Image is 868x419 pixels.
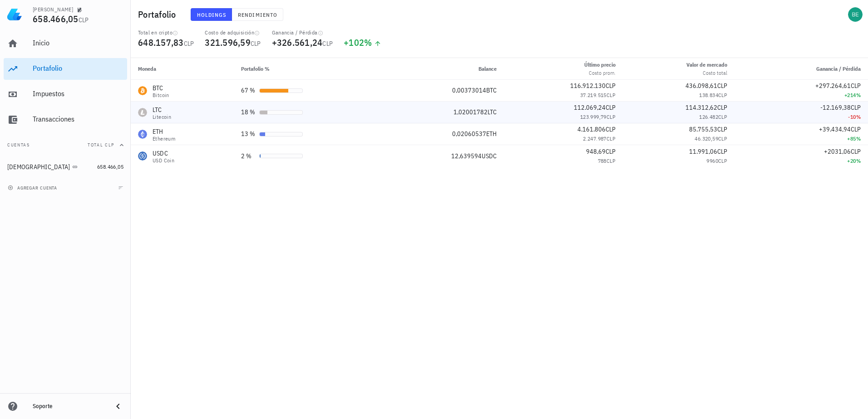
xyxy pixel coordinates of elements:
div: BTC-icon [138,86,147,95]
div: USDC-icon [138,151,147,161]
span: CLP [79,16,89,24]
div: Último precio [584,61,616,69]
span: CLP [851,147,861,156]
span: 85.755,53 [689,125,717,133]
span: 948,69 [586,147,606,156]
th: Moneda [131,58,234,80]
span: % [856,157,861,164]
span: Moneda [138,65,156,72]
a: Inicio [4,33,127,54]
span: 648.157,83 [138,36,184,49]
span: 0,02060537 [452,130,486,138]
span: CLP [607,113,616,120]
h1: Portafolio [138,7,180,22]
span: Total CLP [88,142,114,148]
div: Bitcoin [153,93,169,98]
a: Impuestos [4,83,127,105]
span: 116.912.130 [570,82,606,90]
span: 1,02001782 [454,108,488,116]
div: +102 [344,38,381,47]
div: USDC [153,149,174,158]
span: 114.312,62 [686,103,717,112]
div: ETH [153,127,175,136]
span: CLP [717,147,727,156]
span: CLP [851,125,861,133]
span: +326.561,24 [272,36,323,49]
div: Impuestos [33,89,123,98]
span: 11.991,06 [689,147,717,156]
span: +2031,06 [824,147,851,156]
span: CLP [717,125,727,133]
span: 321.596,59 [205,36,251,49]
span: 658.466,05 [33,13,79,25]
span: 37.219.515 [580,92,607,98]
span: % [856,113,861,120]
span: CLP [607,92,616,98]
span: 9960 [706,157,718,164]
th: Portafolio %: Sin ordenar. Pulse para ordenar de forma ascendente. [234,58,385,80]
span: CLP [851,103,861,112]
div: 13 % [241,129,256,139]
div: -10 [742,112,861,122]
div: +214 [742,91,861,100]
button: CuentasTotal CLP [4,134,127,156]
span: 788 [598,157,607,164]
span: CLP [606,103,616,112]
div: 18 % [241,107,256,117]
span: CLP [718,157,727,164]
div: Litecoin [153,114,171,120]
div: Soporte [33,403,105,410]
span: % [364,36,372,49]
th: Balance: Sin ordenar. Pulse para ordenar de forma ascendente. [385,58,504,80]
span: CLP [322,39,333,48]
span: Holdings [197,11,227,18]
div: BTC [153,83,169,93]
span: CLP [606,125,616,133]
div: Ganancia / Pérdida [272,29,333,36]
span: 46.320,59 [695,135,718,142]
span: CLP [251,39,261,48]
span: 12,639594 [451,152,482,160]
span: Rendimiento [237,11,277,18]
button: Holdings [191,8,232,21]
span: 0,00373014 [452,86,486,94]
span: 4.161.806 [577,125,606,133]
span: -12.169,38 [820,103,851,112]
span: CLP [606,82,616,90]
div: [PERSON_NAME] [33,6,73,13]
div: +20 [742,156,861,166]
span: agregar cuenta [10,185,57,191]
div: Portafolio [33,64,123,73]
span: % [856,92,861,98]
span: BTC [486,86,497,94]
span: CLP [851,82,861,90]
span: CLP [184,39,194,48]
div: LTC [153,105,171,114]
div: LTC-icon [138,108,147,117]
span: CLP [718,92,727,98]
div: +85 [742,134,861,143]
a: [DEMOGRAPHIC_DATA] 658.466,05 [4,156,127,178]
span: +39.434,94 [819,125,851,133]
span: 436.098,61 [686,82,717,90]
div: Transacciones [33,115,123,123]
span: CLP [718,135,727,142]
a: Portafolio [4,58,127,80]
span: USDC [482,152,497,160]
div: avatar [848,7,863,22]
a: Transacciones [4,109,127,131]
div: Valor de mercado [686,61,727,69]
div: [DEMOGRAPHIC_DATA] [7,163,70,171]
span: CLP [717,82,727,90]
div: USD Coin [153,158,174,163]
span: % [856,135,861,142]
span: 126.482 [699,113,718,120]
span: CLP [607,135,616,142]
div: 2 % [241,151,256,161]
span: 112.069,24 [574,103,606,112]
div: Costo prom. [584,69,616,77]
button: agregar cuenta [5,183,61,192]
div: Inicio [33,39,123,47]
span: CLP [717,103,727,112]
span: Balance [478,65,497,72]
